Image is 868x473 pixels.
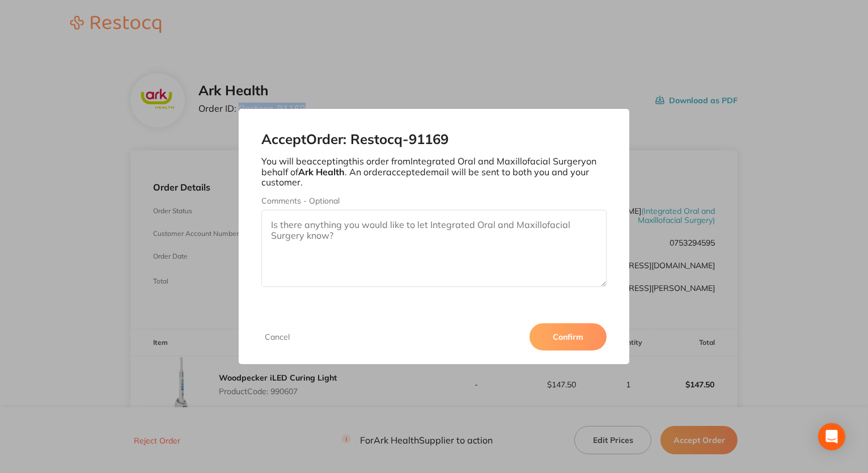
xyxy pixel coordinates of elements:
[261,332,293,342] button: Cancel
[261,196,607,205] label: Comments - Optional
[818,423,845,450] div: Open Intercom Messenger
[261,156,607,187] p: You will be accepting this order from Integrated Oral and Maxillofacial Surgery on behalf of . An...
[261,132,607,147] h2: Accept Order: Restocq- 91169
[298,166,345,178] b: Ark Health
[530,323,607,350] button: Confirm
